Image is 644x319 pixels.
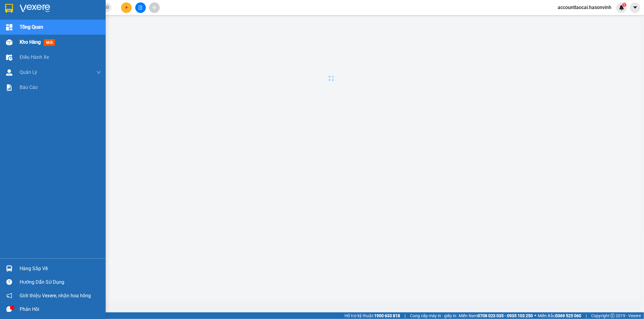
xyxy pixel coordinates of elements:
img: warehouse-icon [6,39,12,46]
img: icon-new-feature [619,5,624,10]
span: | [405,312,405,319]
span: Điều hành xe [20,53,49,61]
span: Báo cáo [20,84,38,91]
span: question-circle [6,279,12,285]
span: Tổng Quan [20,23,43,31]
button: aim [149,2,160,13]
span: notification [6,293,12,298]
span: aim [152,5,156,10]
span: | [586,312,587,319]
span: caret-down [633,5,638,10]
span: close-circle [106,5,109,11]
sup: 1 [622,3,626,7]
strong: 0708 023 035 - 0935 103 250 [478,313,533,318]
span: 1 [623,3,625,7]
span: down [96,70,101,75]
span: Hỗ trợ kỹ thuật: [344,312,400,319]
span: Quản Lý [20,68,37,76]
span: accountlaocai.hasonvinh [553,4,616,11]
img: warehouse-icon [6,69,12,76]
img: logo-vxr [5,4,13,13]
button: caret-down [630,2,640,13]
span: close-circle [106,5,109,9]
img: solution-icon [6,84,12,91]
span: copyright [610,314,615,318]
div: Hướng dẫn sử dụng [20,278,101,287]
span: Kho hàng [20,39,41,45]
img: dashboard-icon [6,24,12,30]
span: Giới thiệu Vexere, nhận hoa hồng [20,292,91,299]
span: Miền Bắc [538,312,581,319]
span: mới [44,39,55,46]
strong: 0369 525 060 [555,313,581,318]
img: warehouse-icon [6,265,12,272]
span: Cung cấp máy in - giấy in: [410,312,457,319]
img: warehouse-icon [6,54,12,61]
strong: 1900 633 818 [374,313,400,318]
span: message [6,306,12,312]
button: file-add [135,2,146,13]
button: plus [121,2,132,13]
span: plus [124,5,129,10]
span: file-add [138,5,143,10]
div: Hàng sắp về [20,264,101,273]
div: Phản hồi [20,305,101,314]
span: Miền Nam [459,312,533,319]
span: ⚪️ [534,314,536,317]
